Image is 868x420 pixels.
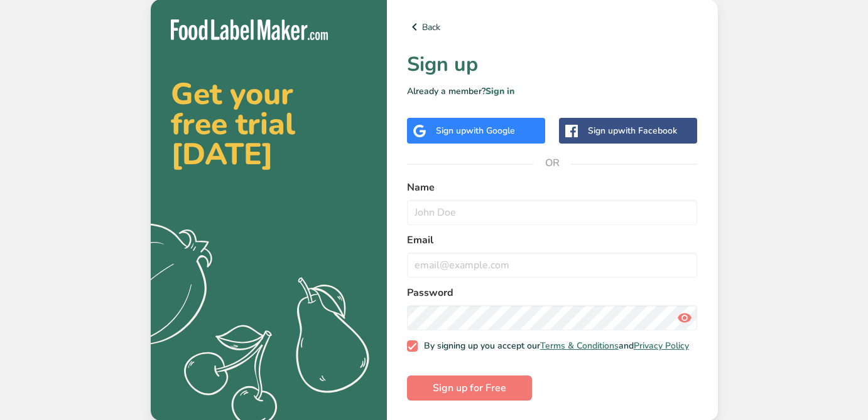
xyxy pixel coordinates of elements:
p: Already a member? [407,85,698,98]
a: Terms & Conditions [540,340,619,352]
label: Email [407,233,698,248]
h2: Get your free trial [DATE] [171,79,367,169]
span: OR [533,144,571,182]
a: Sign in [486,85,514,97]
a: Back [407,19,698,34]
span: By signing up you accept our and [418,340,689,352]
span: with Google [466,125,515,137]
button: Sign up for Free [407,375,532,401]
label: Password [407,285,698,300]
div: Sign up [436,124,515,137]
span: Sign up for Free [433,381,506,396]
span: with Facebook [618,125,677,137]
h1: Sign up [407,50,698,80]
input: email@example.com [407,253,698,278]
div: Sign up [588,124,677,137]
input: John Doe [407,200,698,225]
a: Privacy Policy [634,340,689,352]
label: Name [407,180,698,195]
img: Food Label Maker [171,19,328,40]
